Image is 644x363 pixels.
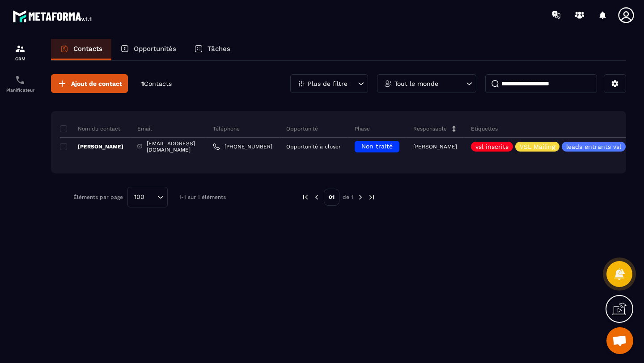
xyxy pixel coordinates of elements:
div: Ouvrir le chat [606,327,633,354]
p: Opportunité à closer [286,144,341,150]
img: logo [13,8,93,24]
p: Éléments par page [73,194,123,200]
a: formationformationCRM [2,37,38,68]
p: Responsable [413,125,447,132]
a: schedulerschedulerPlanificateur [2,68,38,99]
p: Opportunité [286,125,318,132]
p: Phase [355,125,370,132]
a: [PHONE_NUMBER] [213,143,272,150]
a: Tâches [185,39,239,60]
span: Non traité [361,143,393,150]
img: scheduler [15,75,25,85]
span: Ajout de contact [71,79,122,88]
span: Contacts [144,80,172,87]
a: Opportunités [111,39,185,60]
p: de 1 [343,194,353,201]
a: Contacts [51,39,111,60]
p: Contacts [73,45,102,53]
p: Tâches [208,45,230,53]
p: CRM [2,56,38,61]
p: VSL Mailing [520,144,555,150]
p: vsl inscrits [475,144,508,150]
p: Tout le monde [394,80,438,87]
p: Planificateur [2,88,38,93]
p: Nom du contact [60,125,120,132]
p: Téléphone [213,125,240,132]
p: Étiquettes [471,125,498,132]
p: Plus de filtre [308,80,347,87]
p: leads entrants vsl [566,144,621,150]
p: Email [137,125,152,132]
p: [PERSON_NAME] [60,143,123,150]
img: next [356,193,364,201]
p: 1-1 sur 1 éléments [179,194,226,200]
img: formation [15,43,25,54]
img: prev [301,193,309,201]
p: [PERSON_NAME] [413,144,457,150]
div: Search for option [127,187,168,207]
img: prev [313,193,321,201]
img: next [368,193,376,201]
p: 1 [141,80,172,88]
input: Search for option [148,192,155,202]
p: Opportunités [134,45,176,53]
span: 100 [131,192,148,202]
p: 01 [324,189,339,206]
button: Ajout de contact [51,74,128,93]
